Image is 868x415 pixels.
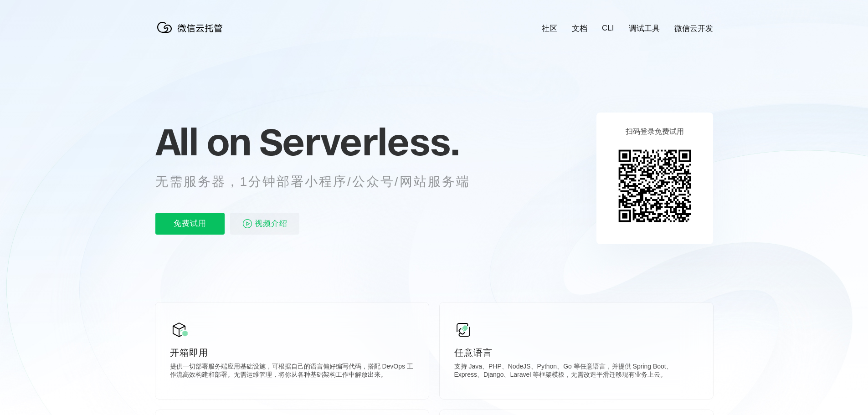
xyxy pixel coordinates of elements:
a: 微信云开发 [674,23,713,34]
span: Serverless. [259,119,459,164]
p: 提供一切部署服务端应用基础设施，可根据自己的语言偏好编写代码，搭配 DevOps 工作流高效构建和部署。无需运维管理，将你从各种基础架构工作中解放出来。 [170,363,414,381]
p: 扫码登录免费试用 [626,127,684,137]
img: 微信云托管 [155,18,228,36]
p: 支持 Java、PHP、NodeJS、Python、Go 等任意语言，并提供 Spring Boot、Express、Django、Laravel 等框架模板，无需改造平滑迁移现有业务上云。 [454,363,699,381]
p: 免费试用 [155,213,225,235]
a: 调试工具 [629,23,660,34]
p: 开箱即用 [170,346,414,359]
img: video_play.svg [242,218,253,229]
a: 社区 [542,23,557,34]
a: 文档 [572,23,587,34]
p: 无需服务器，1分钟部署小程序/公众号/网站服务端 [155,173,487,191]
span: All on [155,119,251,164]
a: 微信云托管 [155,30,228,38]
a: CLI [602,24,614,33]
span: 视频介绍 [255,213,288,235]
p: 任意语言 [454,346,699,359]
